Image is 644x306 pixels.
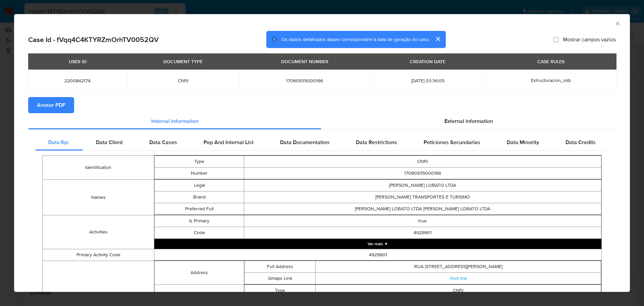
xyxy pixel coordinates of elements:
button: cerrar [430,31,446,47]
span: Internal information [151,117,199,125]
div: closure-recommendation-modal [14,14,630,292]
td: Identification [43,156,154,179]
div: DOCUMENT TYPE [159,56,207,67]
td: Preferred Full [155,203,244,215]
span: Data Documentation [280,138,329,146]
span: Anexar PDF [37,98,65,113]
div: CREATION DATE [406,56,449,67]
td: [PERSON_NAME] TRANSPORTES E TURISMO [244,191,601,203]
span: 17060935000166 [247,78,362,84]
td: Type [155,156,244,167]
td: Code [155,227,244,238]
td: Is Primary [155,215,244,227]
td: 17060935000166 [244,167,601,179]
td: RUA [STREET_ADDRESS][PERSON_NAME] [316,261,601,272]
a: Visit link [450,275,467,281]
span: Mostrar campos vazios [563,36,616,43]
span: Pep And Internal List [204,138,254,146]
td: CNPJ [244,156,601,167]
span: External information [444,117,493,125]
input: Mostrar campos vazios [553,37,559,42]
td: Number [155,167,244,179]
td: Legal [155,179,244,191]
button: Expand array [154,239,601,249]
div: Detailed info [28,113,616,129]
td: 4929901 [154,249,602,261]
td: Type [244,285,316,296]
td: Gmaps Link [244,272,316,284]
td: Brand [155,191,244,203]
span: Data Client [96,138,123,146]
span: Data Credits [566,138,596,146]
td: [PERSON_NAME] LOBATO LTDA [244,179,601,191]
td: Address [155,261,244,285]
span: Os dados detalhados abaixo correspondem à data de geração do caso. [281,36,430,43]
span: Data Cases [149,138,177,146]
td: Activities [43,215,154,249]
span: 2200842174 [36,78,119,84]
span: Data Minority [507,138,539,146]
td: Primary Activity Code [43,249,154,261]
td: Full Address [244,261,316,272]
td: true [244,215,601,227]
div: Detailed internal info [35,134,609,150]
span: Peticiones Secundarias [424,138,480,146]
h2: Case Id - fVqq4C4KTYRZmOrhTV0052QV [28,35,159,44]
td: Names [43,179,154,215]
span: [DATE] 03:36:05 [378,78,478,84]
button: Anexar PDF [28,97,74,113]
button: Fechar a janela [614,20,620,26]
span: Data Kyc [48,138,69,146]
span: CNPJ [135,78,231,84]
span: Estructuracion_mlb [531,77,571,84]
td: 4929901 [244,227,601,238]
span: Data Restrictions [356,138,397,146]
div: USER ID [65,56,91,67]
td: CNPJ [316,285,601,296]
div: CASE RULES [533,56,569,67]
td: [PERSON_NAME] LOBATO LTDA [PERSON_NAME] LOBATO LTDA [244,203,601,215]
div: DOCUMENT NUMBER [277,56,332,67]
